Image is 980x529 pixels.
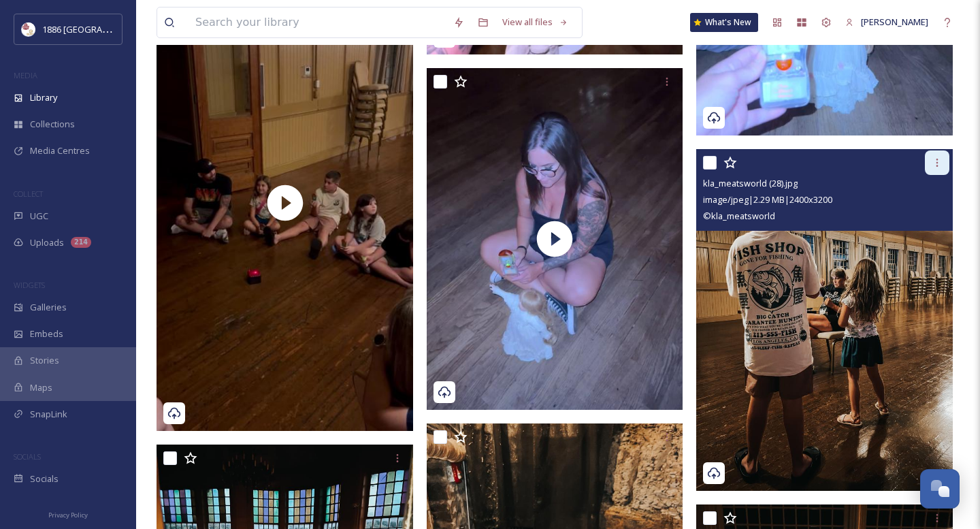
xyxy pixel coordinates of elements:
a: [PERSON_NAME] [838,9,935,35]
span: Library [30,91,57,104]
span: Galleries [30,301,67,314]
span: Embeds [30,327,63,340]
span: COLLECT [14,189,43,199]
span: Media Centres [30,144,90,157]
span: © kla_meatsworld [703,210,775,222]
span: Privacy Policy [48,511,88,519]
span: Collections [30,118,75,131]
span: Stories [30,354,59,367]
a: What's New [690,13,758,32]
a: View all files [495,9,575,35]
span: Uploads [30,236,64,249]
span: 1886 [GEOGRAPHIC_DATA] [42,22,150,35]
span: [PERSON_NAME] [861,16,928,28]
span: SnapLink [30,408,67,421]
img: kla_meatsworld (28).jpg [696,149,953,491]
span: WIDGETS [14,280,45,290]
span: UGC [30,210,48,223]
span: MEDIA [14,70,37,80]
span: kla_meatsworld (28).jpg [703,177,798,189]
span: Maps [30,381,52,394]
span: SOCIALS [14,451,41,462]
input: Search your library [189,7,446,37]
img: logos.png [22,22,35,36]
button: Open Chat [920,469,960,509]
div: 214 [71,237,91,248]
span: Socials [30,472,59,485]
a: Privacy Policy [48,506,88,522]
img: thumbnail [427,68,683,411]
span: image/jpeg | 2.29 MB | 2400 x 3200 [703,193,832,206]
